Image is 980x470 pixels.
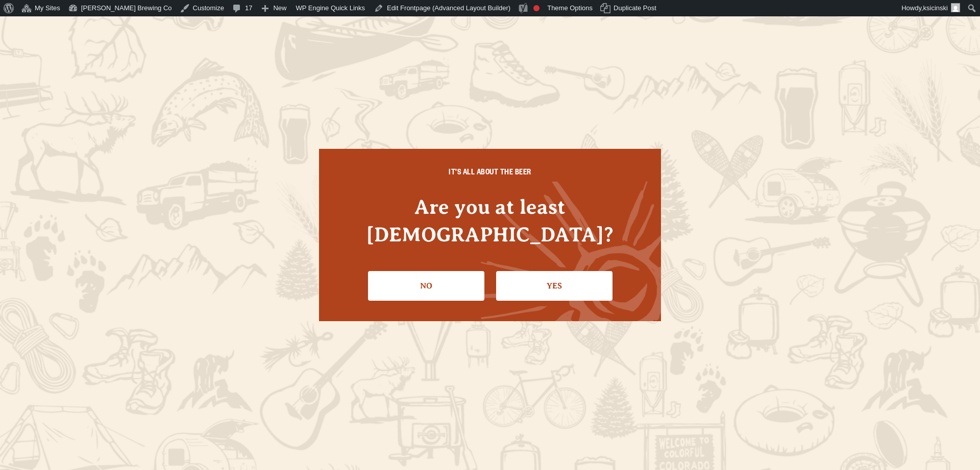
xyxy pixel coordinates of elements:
[368,271,484,301] a: No
[533,5,540,11] div: Focus keyphrase not set
[923,4,948,12] span: ksicinski
[339,193,641,248] h4: Are you at least [DEMOGRAPHIC_DATA]?
[339,169,641,178] h6: IT'S ALL ABOUT THE BEER
[496,271,612,301] a: Confirm I'm 21 or older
